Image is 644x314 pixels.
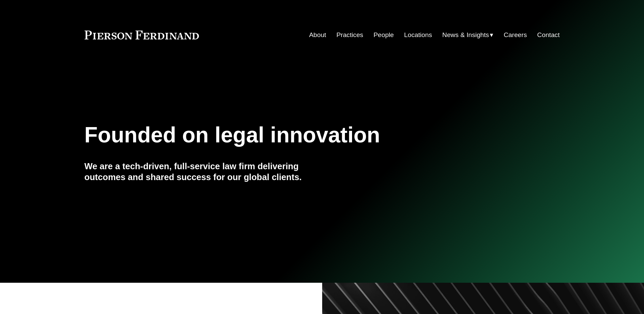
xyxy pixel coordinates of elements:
a: About [309,29,326,41]
a: folder dropdown [442,29,494,41]
a: Locations [404,29,432,41]
span: News & Insights [442,29,489,41]
a: Practices [336,29,363,41]
a: Contact [537,29,559,41]
a: Careers [504,29,527,41]
h1: Founded on legal innovation [85,123,481,147]
h4: We are a tech-driven, full-service law firm delivering outcomes and shared success for our global... [85,161,322,183]
a: People [373,29,394,41]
